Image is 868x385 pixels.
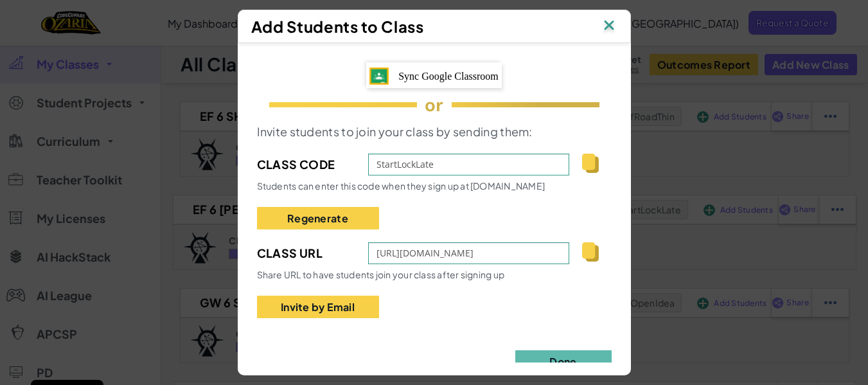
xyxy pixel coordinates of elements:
img: IconGoogleClassroom.svg [369,67,389,84]
button: Regenerate [257,207,379,229]
button: Invite by Email [257,296,379,318]
span: Students can enter this code when they sign up at [DOMAIN_NAME] [257,180,545,192]
span: or [425,94,443,116]
button: Done [515,350,612,373]
span: Class Url [257,244,355,263]
span: Share URL to have students join your class after signing up [257,269,505,280]
span: Sync Google Classroom [398,71,499,82]
img: IconCopy.svg [582,154,598,173]
span: Class Code [257,155,355,174]
span: Invite students to join your class by sending them: [257,124,533,139]
img: IconCopy.svg [582,242,598,262]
